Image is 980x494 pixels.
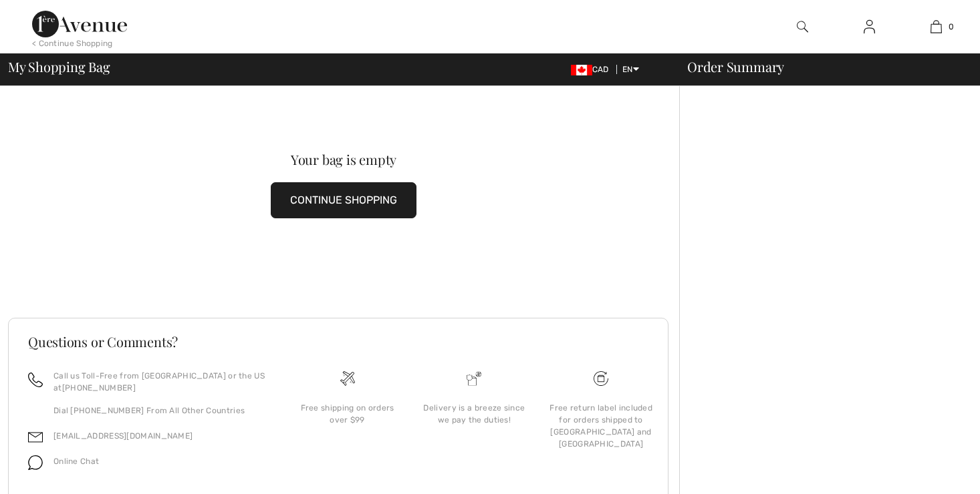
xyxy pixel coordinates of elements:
h3: Questions or Comments? [28,335,648,348]
img: email [28,430,43,445]
img: call [28,373,43,387]
img: Free shipping on orders over $99 [594,371,608,386]
img: Canadian Dollar [571,65,592,75]
img: 1ère Avenue [32,11,127,37]
div: Order Summary [671,60,972,73]
a: [EMAIL_ADDRESS][DOMAIN_NAME] [53,431,193,441]
img: Free shipping on orders over $99 [340,371,355,386]
img: Delivery is a breeze since we pay the duties! [467,371,481,386]
div: Your bag is empty [41,153,646,166]
div: < Continue Shopping [32,37,113,49]
div: Delivery is a breeze since we pay the duties! [421,402,527,426]
div: Free return label included for orders shipped to [GEOGRAPHIC_DATA] and [GEOGRAPHIC_DATA] [548,402,654,450]
p: Call us Toll-Free from [GEOGRAPHIC_DATA] or the US at [53,370,268,394]
img: My Info [864,19,875,35]
button: CONTINUE SHOPPING [271,182,416,218]
span: My Shopping Bag [8,60,110,73]
p: Dial [PHONE_NUMBER] From All Other Countries [53,405,268,417]
img: search the website [797,19,808,35]
span: EN [622,65,639,74]
img: My Bag [931,19,942,35]
span: 0 [949,21,954,33]
a: Sign In [853,19,886,35]
div: Free shipping on orders over $99 [295,402,400,426]
a: 0 [903,19,969,35]
span: CAD [571,65,614,74]
span: Online Chat [53,457,99,466]
a: [PHONE_NUMBER] [62,383,136,393]
img: chat [28,455,43,470]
